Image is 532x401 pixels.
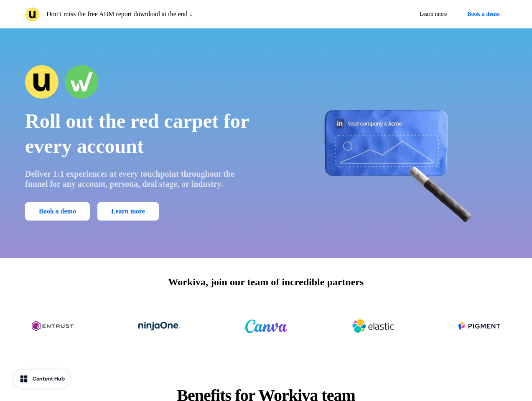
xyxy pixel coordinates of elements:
[33,375,65,383] div: Content Hub
[97,202,159,221] a: Learn more
[25,202,90,221] button: Book a demo
[46,9,193,19] p: Don’t miss the free ABM report download at the end ↓
[460,7,507,22] button: Book a demo
[25,110,249,157] span: Roll out the red carpet for every account
[25,169,255,189] p: Deliver 1:1 experiences at every touchpoint throughout the funnel for any account, persona, deal ...
[13,370,70,388] button: Content Hub
[413,7,453,22] a: Learn more
[168,274,364,289] p: Workiva, join our team of incredible partners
